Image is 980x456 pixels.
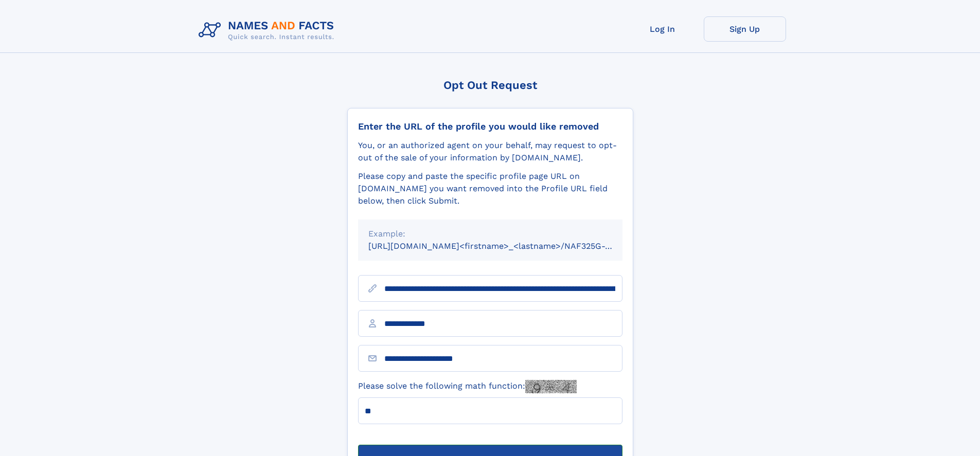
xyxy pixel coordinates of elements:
div: Opt Out Request [347,79,633,92]
a: Log In [621,16,704,42]
img: Logo Names and Facts [194,16,343,44]
label: Please solve the following math function: [358,380,577,393]
div: Enter the URL of the profile you would like removed [358,121,622,132]
small: [URL][DOMAIN_NAME]<firstname>_<lastname>/NAF325G-xxxxxxxx [368,241,642,251]
div: Example: [368,228,612,240]
div: You, or an authorized agent on your behalf, may request to opt-out of the sale of your informatio... [358,139,622,164]
a: Sign Up [704,16,786,42]
div: Please copy and paste the specific profile page URL on [DOMAIN_NAME] you want removed into the Pr... [358,170,622,207]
